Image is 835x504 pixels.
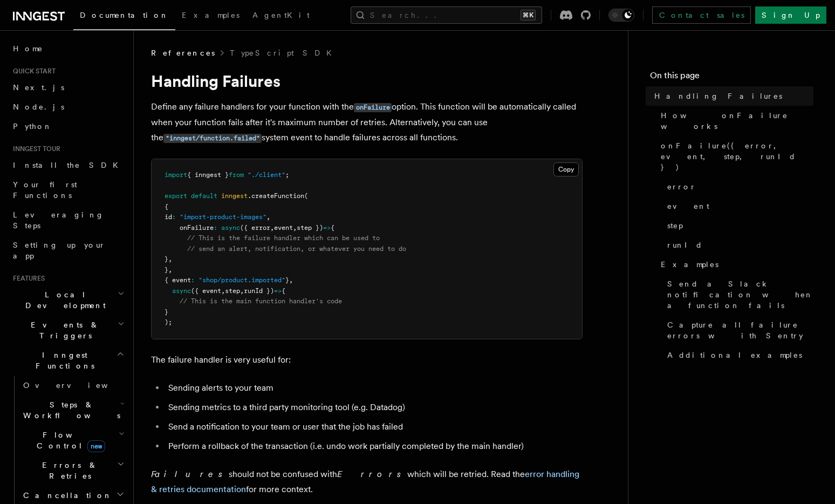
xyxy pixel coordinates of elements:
code: onFailure [354,103,392,112]
button: Inngest Functions [9,345,127,376]
a: error [663,177,813,196]
span: Examples [661,259,718,270]
a: Documentation [73,3,175,30]
a: event [663,196,813,216]
span: inngest [221,192,248,200]
span: from [229,171,244,179]
span: { [282,287,285,295]
a: runId [663,235,813,255]
a: Overview [19,376,127,395]
li: Perform a rollback of the transaction (i.e. undo work partially completed by the main handler) [165,439,583,454]
span: => [323,224,331,231]
span: } [165,255,168,263]
span: // This is the main function handler's code [180,297,342,305]
span: step [225,287,240,295]
a: Sign Up [755,6,826,24]
h4: On this page [650,69,813,86]
li: Sending alerts to your team [165,380,583,396]
a: Contact sales [652,6,751,24]
em: Errors [337,469,407,479]
span: Install the SDK [13,161,125,169]
button: Events & Triggers [9,315,127,345]
span: onFailure({ error, event, step, runId }) [661,140,813,173]
span: Setting up your app [13,241,106,260]
span: How onFailure works [661,110,813,132]
button: Copy [553,162,579,176]
span: : [191,276,195,284]
kbd: ⌘K [521,10,536,21]
a: Install the SDK [9,155,127,175]
li: Sending metrics to a third party monitoring tool (e.g. Datadog) [165,400,583,415]
span: step [667,220,683,231]
a: Examples [175,3,246,29]
li: Send a notification to your team or user that the job has failed [165,419,583,434]
span: new [87,440,105,452]
button: Steps & Workflows [19,395,127,425]
span: "shop/product.imported" [199,276,285,284]
span: , [240,287,244,295]
h1: Handling Failures [151,71,583,91]
span: Examples [182,11,239,19]
span: , [270,224,274,231]
span: Cancellation [19,490,112,501]
span: , [221,287,225,295]
span: References [151,47,215,58]
span: Node.js [13,103,64,111]
span: Steps & Workflows [19,399,120,421]
a: Handling Failures [650,86,813,106]
a: Additional examples [663,345,813,365]
a: Examples [656,255,813,274]
span: : [172,213,176,221]
span: "import-product-images" [180,213,266,221]
p: should not be confused with which will be retried. Read the for more context. [151,467,583,497]
button: Errors & Retries [19,455,127,486]
span: // send an alert, notification, or whatever you need to do [187,245,406,253]
span: Python [13,122,52,131]
span: Home [13,43,43,54]
span: Events & Triggers [9,319,118,341]
p: The failure handler is very useful for: [151,352,583,367]
span: async [172,287,191,295]
a: Capture all failure errors with Sentry [663,315,813,345]
a: Next.js [9,78,127,97]
span: ( [304,192,308,200]
span: .createFunction [248,192,304,200]
span: } [165,266,168,274]
button: Flow Controlnew [19,425,127,455]
span: ({ event [191,287,221,295]
span: import [165,171,187,179]
span: id [165,213,172,221]
span: } [165,308,168,316]
button: Search...⌘K [351,6,542,24]
span: Next.js [13,83,64,92]
span: , [289,276,293,284]
span: , [168,266,172,274]
span: event [274,224,293,231]
span: => [274,287,282,295]
span: export [165,192,187,200]
span: ; [285,171,289,179]
span: Quick start [9,67,56,76]
span: Inngest tour [9,145,60,153]
span: } [285,276,289,284]
span: Capture all failure errors with Sentry [667,319,813,341]
span: Overview [23,381,134,390]
span: async [221,224,240,231]
a: "inngest/function.failed" [163,132,262,142]
span: , [266,213,270,221]
a: error handling & retries documentation [151,469,579,494]
span: onFailure [180,224,214,231]
span: "./client" [248,171,285,179]
span: Handling Failures [654,91,782,101]
em: Failures [151,469,229,479]
span: Documentation [80,11,169,19]
span: Send a Slack notification when a function fails [667,278,813,311]
span: runId [667,240,703,250]
a: Home [9,39,127,58]
a: How onFailure works [656,106,813,136]
code: "inngest/function.failed" [163,134,262,143]
span: { event [165,276,191,284]
span: ({ error [240,224,270,231]
p: Define any failure handlers for your function with the option. This function will be automaticall... [151,99,583,146]
span: step }) [297,224,323,231]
